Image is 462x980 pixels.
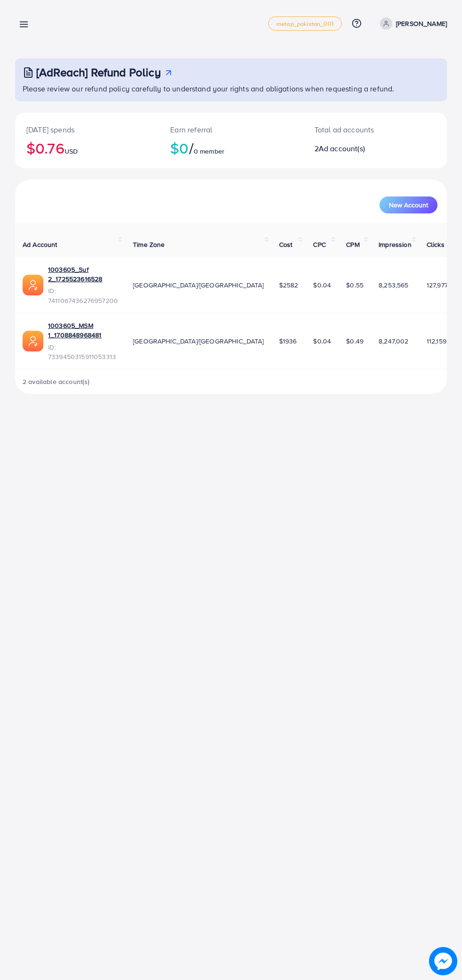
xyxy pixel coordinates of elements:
span: Ad Account [23,240,58,249]
span: ID: 7339450315911053313 [48,343,118,362]
a: metap_pakistan_001 [268,16,342,31]
span: New Account [389,202,428,208]
p: [PERSON_NAME] [396,18,447,29]
img: image [429,947,457,975]
span: 8,253,565 [379,280,408,290]
span: [GEOGRAPHIC_DATA]/[GEOGRAPHIC_DATA] [133,280,264,290]
span: $2582 [279,280,298,290]
span: CPM [346,240,359,249]
p: Please review our refund policy carefully to understand your rights and obligations when requesti... [23,83,441,94]
span: ID: 7411067436276957200 [48,286,118,305]
button: New Account [379,196,437,213]
span: / [189,137,194,159]
span: metap_pakistan_001 [276,21,334,27]
span: $0.04 [313,280,331,290]
h3: [AdReach] Refund Policy [36,65,161,79]
p: Total ad accounts [314,124,400,135]
a: [PERSON_NAME] [376,17,447,30]
span: 127,977 [427,280,448,290]
h2: $0.76 [26,139,148,157]
span: Impression [379,240,412,249]
span: USD [65,147,78,156]
span: Time Zone [133,240,165,249]
span: Cost [279,240,293,249]
span: 2 available account(s) [23,377,90,386]
p: [DATE] spends [26,124,148,135]
span: 0 member [194,147,224,156]
span: CPC [313,240,325,249]
p: Earn referral [170,124,291,135]
span: $0.55 [346,280,363,290]
img: ic-ads-acc.e4c84228.svg [23,275,43,295]
a: 1003605_Suf 2_1725523616528 [48,265,118,284]
span: [GEOGRAPHIC_DATA]/[GEOGRAPHIC_DATA] [133,336,264,346]
a: 1003605_MSM 1_1708848968481 [48,321,118,340]
img: ic-ads-acc.e4c84228.svg [23,331,43,351]
span: Ad account(s) [319,143,365,154]
span: Clicks [427,240,445,249]
span: 112,159 [427,336,446,346]
span: 8,247,002 [379,336,408,346]
span: $0.49 [346,336,363,346]
h2: 2 [314,144,400,153]
span: $0.04 [313,336,331,346]
span: $1936 [279,336,297,346]
h2: $0 [170,139,291,157]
